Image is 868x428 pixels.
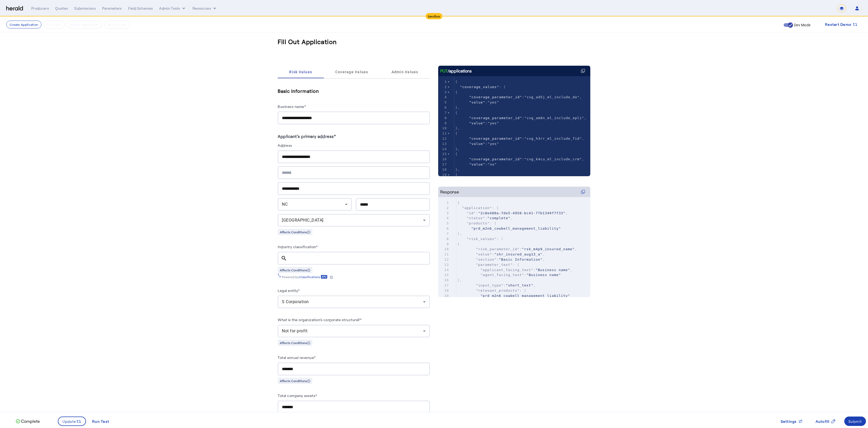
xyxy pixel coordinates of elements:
div: Affects Conditions [278,340,312,346]
span: Update [63,419,76,424]
button: Settings [777,417,807,426]
span: "value" [469,142,485,146]
span: }, [455,106,460,109]
span: "id" [467,211,476,215]
span: "cvg_h3rr_ml_include_fid" [524,137,582,140]
span: "cvg_k4cu_ml_include_crm" [524,157,582,161]
span: NC [282,202,288,207]
span: "cvg_ad5j_ml_include_do" [524,95,580,99]
span: : [457,273,561,277]
div: 13 [438,141,448,146]
span: "no" [488,162,497,166]
span: }, [455,147,460,151]
span: : , [457,252,545,256]
label: Industry classification* [278,244,318,249]
span: S Corporation [282,299,309,304]
div: 18 [438,288,450,293]
span: "products" [467,221,489,225]
herald-code-block: Response [438,187,590,287]
span: "input_type" [476,283,504,287]
span: }, [455,168,460,172]
div: Submit [848,419,862,424]
button: Update [58,417,86,426]
span: "value" [476,252,492,256]
label: Business name* [278,104,306,109]
div: 6 [438,105,448,110]
div: 4 [438,216,450,221]
span: { [455,131,458,135]
span: "coverage_parameter_id" [469,137,522,140]
span: : , [457,211,568,215]
div: 18 [438,167,448,172]
div: Affects Conditions [278,378,312,384]
span: Autofill [816,419,830,424]
div: 1 [438,79,448,84]
span: : [ [457,237,504,241]
span: : [455,121,499,125]
div: 15 [438,151,448,157]
div: 5 [438,221,450,226]
span: : [ [457,221,497,225]
span: "complete" [487,216,510,220]
span: "coverage_parameter_id" [469,157,522,161]
span: "yes" [488,142,499,146]
span: : , [457,247,577,251]
span: Coverage Values [335,70,368,74]
span: : { [457,263,519,267]
div: 1 [438,200,450,205]
label: What is the organization's corporate structure?* [278,317,362,322]
span: Risk Values [289,70,312,74]
button: Get A Quote [104,21,130,28]
span: "value" [469,162,485,166]
span: "risk_parameter_id" [476,247,520,251]
span: : { [457,206,499,210]
span: "value" [469,121,485,125]
div: 2 [438,205,450,211]
span: : , [457,258,545,261]
span: "Business name" [536,268,570,272]
span: [GEOGRAPHIC_DATA] [282,218,324,223]
span: "coverage_parameter_id" [469,116,522,120]
h5: Basic Information [278,87,430,95]
div: 16 [438,157,448,162]
div: 7 [438,231,450,236]
span: "shr_insured_aug13_a" [494,252,542,256]
div: Affects Conditions [278,267,312,273]
span: { [455,80,458,84]
span: { [455,90,458,94]
span: }, [457,278,462,282]
span: "short_text" [506,283,533,287]
span: "relevant_products" [476,289,520,292]
div: Quotes [55,6,68,11]
div: 6 [438,226,450,231]
span: : [ [455,85,506,89]
span: "applicant_facing_text" [480,268,533,272]
span: Restart Demo [825,21,851,28]
div: /applications [440,68,472,74]
span: "coverage_values" [460,85,499,89]
div: 8 [438,236,450,242]
button: Run Test [88,417,113,426]
div: 12 [438,257,450,262]
div: 3 [438,90,448,95]
span: : , [457,268,572,272]
label: Total company assets* [278,393,317,398]
span: "prd_m2n6_cowbell_management_liability" [471,227,561,230]
h3: Fill Out Application [278,38,337,46]
div: 4 [438,95,448,100]
span: "coverage_parameter_id" [469,95,522,99]
div: 17 [438,283,450,288]
span: }, [455,126,460,130]
div: 11 [438,252,450,257]
span: { [455,173,458,177]
div: 11 [438,131,448,136]
button: Create Application [6,21,41,28]
div: 19 [438,172,448,178]
span: : [ [457,289,526,292]
span: "value" [469,100,485,104]
button: Autofill [811,417,840,426]
button: Restart Demo [821,20,862,29]
div: 7 [438,110,448,115]
div: 17 [438,162,448,167]
div: 13 [438,262,450,267]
